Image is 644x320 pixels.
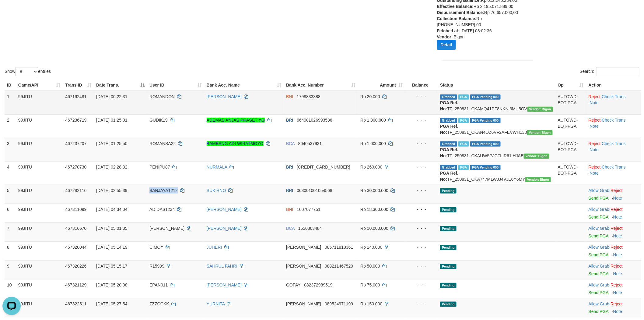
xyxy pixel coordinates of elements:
[96,301,127,306] span: [DATE] 05:27:54
[16,204,63,222] td: 99JITU
[437,34,451,39] b: Vendor
[527,130,553,135] span: Vendor URL: https://checkout31.1velocity.biz
[602,141,626,146] a: Check Trans
[286,264,321,268] span: [PERSON_NAME]
[524,154,549,159] span: Vendor URL: https://checkout31.1velocity.biz
[149,94,175,99] span: ROMANDON
[96,264,127,268] span: [DATE] 05:15:17
[65,301,86,306] span: 467322511
[589,245,611,250] span: ·
[16,185,63,204] td: 99JITU
[304,283,332,287] span: Copy 082372989519 to clipboard
[149,207,175,212] span: ADIDAS1234
[360,141,386,146] span: Rp 1.000.000
[408,164,435,170] div: - - -
[147,80,204,91] th: User ID: activate to sort column ascending
[286,165,293,169] span: BRI
[440,124,458,135] b: PGA Ref. No:
[589,290,608,295] a: Send PGA
[589,252,608,257] a: Send PGA
[96,188,127,193] span: [DATE] 02:55:39
[15,67,38,76] select: Showentries
[440,302,457,307] span: Pending
[440,188,457,194] span: Pending
[589,226,611,231] span: ·
[586,204,641,222] td: ·
[589,283,611,287] span: ·
[438,114,555,138] td: TF_250831_CKAN4OZ6VF2AFEVWH138
[286,301,321,306] span: [PERSON_NAME]
[297,188,332,193] span: Copy 063001001054568 to clipboard
[589,207,609,212] a: Allow Grab
[207,118,265,123] a: ADEMAS ANJAS PRASETIYO
[149,188,178,193] span: SANJAYA1212
[613,233,622,238] a: Note
[297,165,350,169] span: Copy 109901069738507 to clipboard
[96,226,127,231] span: [DATE] 05:01:35
[5,260,16,279] td: 9
[589,264,609,268] a: Allow Grab
[613,290,622,295] a: Note
[408,301,435,307] div: - - -
[360,301,382,306] span: Rp 150.000
[360,165,382,169] span: Rp 260.000
[65,264,86,268] span: 467320226
[65,94,86,99] span: 467192481
[589,94,601,99] a: Reject
[586,185,641,204] td: ·
[437,28,458,33] b: Fetched at
[286,226,295,231] span: BCA
[527,107,553,112] span: Vendor URL: https://checkout31.1velocity.biz
[16,138,63,161] td: 99JITU
[408,117,435,123] div: - - -
[440,226,457,231] span: Pending
[440,100,458,111] b: PGA Ref. No:
[207,94,242,99] a: [PERSON_NAME]
[5,91,16,115] td: 1
[207,207,242,212] a: [PERSON_NAME]
[438,161,555,185] td: TF_250831_CKA747MLWJJ4VJE6Y6MY
[589,215,608,219] a: Send PGA
[149,301,169,306] span: ZZZCCKK
[16,91,63,115] td: 99JITU
[470,141,501,147] span: PGA Pending
[589,301,611,306] span: ·
[149,118,168,123] span: GUDIK19
[589,226,609,231] a: Allow Grab
[65,165,86,169] span: 467270730
[5,114,16,138] td: 2
[458,141,469,147] span: Marked by aekgtr
[580,67,639,76] label: Search:
[613,196,622,201] a: Note
[586,161,641,185] td: · ·
[297,94,320,99] span: Copy 1798833888 to clipboard
[437,16,477,21] b: Collection Balance:
[611,188,623,193] a: Reject
[590,147,599,152] a: Note
[408,187,435,194] div: - - -
[96,207,127,212] span: [DATE] 04:34:04
[470,118,501,123] span: PGA Pending
[2,2,21,21] button: Open LiveChat chat widget
[590,100,599,105] a: Note
[16,241,63,260] td: 99JITU
[438,138,555,161] td: TF_250831_CKAUW5PJCFLIR61IHJAE
[96,165,127,169] span: [DATE] 02:28:32
[613,252,622,257] a: Note
[65,118,86,123] span: 467236719
[458,165,469,170] span: Marked by aekgtr
[207,165,227,169] a: NURMALA
[360,283,380,287] span: Rp 75.000
[438,80,555,91] th: Status
[470,94,501,100] span: PGA Pending
[65,141,86,146] span: 467237207
[586,91,641,115] td: · ·
[16,80,63,91] th: Game/API: activate to sort column ascending
[325,264,353,268] span: Copy 088211467520 to clipboard
[286,207,293,212] span: BNI
[555,91,586,115] td: AUTOWD-BOT-PGA
[16,114,63,138] td: 99JITU
[5,80,16,91] th: ID
[204,80,284,91] th: Bank Acc. Name: activate to sort column ascending
[613,309,622,314] a: Note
